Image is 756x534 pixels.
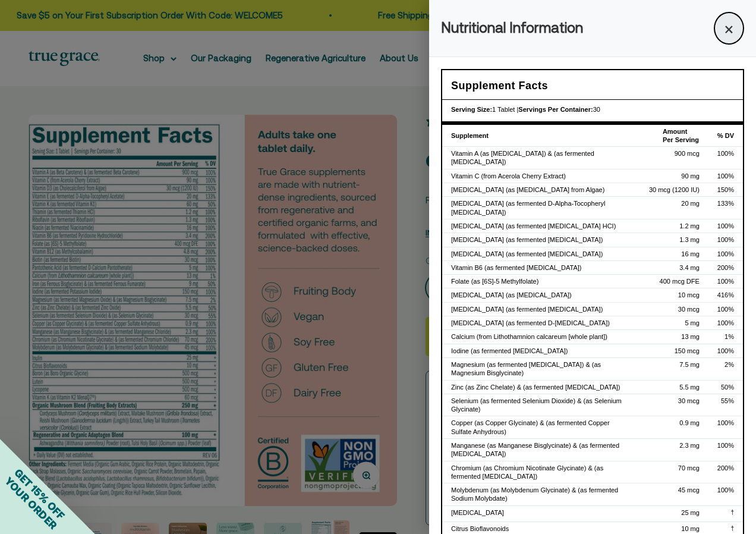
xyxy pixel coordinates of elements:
td: 200% [708,461,743,483]
span: 150 mcg [675,347,700,354]
div: [MEDICAL_DATA] (as fermented D-Alpha-Tocopheryl [MEDICAL_DATA]) [451,199,631,216]
div: Copper (as Copper Glycinate) & (as fermented Copper Sulfate Anhydrous) [451,419,631,436]
div: Vitamin C (from Acerola Cherry Extract) [451,172,631,180]
div: Vitamin B6 (as fermented [MEDICAL_DATA]) [451,263,631,272]
strong: Serving Size: [451,106,492,113]
td: 50% [708,380,743,394]
div: Citrus Bioflavonoids [451,524,631,533]
td: 100% [708,416,743,439]
span: 30 mcg [678,306,700,313]
td: 2% [708,357,743,380]
td: 200% [708,260,743,274]
div: Vitamin A (as [MEDICAL_DATA]) & (as fermented [MEDICAL_DATA]) [451,149,631,167]
td: 100% [708,247,743,260]
div: [MEDICAL_DATA] [451,508,631,517]
div: Iodine (as fermented [MEDICAL_DATA]) [451,347,631,355]
div: Manganese (as Manganese Bisglycinate) & (as fermented [MEDICAL_DATA]) [451,441,631,458]
span: 2.3 mg [679,442,700,449]
th: Amount Per Serving [640,125,708,147]
div: Calcium (from Lithothamnion calcareum [whole plant]) [451,332,631,341]
button: × [714,12,744,45]
td: 100% [708,316,743,330]
span: 0.9 mg [679,419,700,426]
td: 100% [708,344,743,357]
span: 900 mcg [675,150,700,157]
td: 100% [708,169,743,183]
span: 30 mcg [678,397,700,404]
span: 30 mcg (1200 IU) [649,186,700,193]
td: 100% [708,233,743,247]
td: 150% [708,183,743,197]
h3: Supplement Facts [451,77,734,95]
td: 100% [708,483,743,506]
td: 100% [708,302,743,316]
th: % DV [708,125,743,147]
td: 1% [708,330,743,344]
div: [MEDICAL_DATA] (as fermented [MEDICAL_DATA] HCI) [451,222,631,230]
td: 100% [708,275,743,288]
div: [MEDICAL_DATA] (as fermented D-[MEDICAL_DATA]) [451,319,631,327]
td: 416% [708,288,743,302]
span: GET 15% OFF [12,466,67,522]
span: † [730,525,734,532]
span: 400 mcg DFE [660,278,700,285]
td: 100% [708,147,743,169]
div: 1 Tablet | 30 [451,105,734,115]
span: 16 mg [681,250,700,257]
span: 70 mcg [678,464,700,472]
div: [MEDICAL_DATA] (as fermented [MEDICAL_DATA]) [451,235,631,244]
div: Folate (as [6S]-5 Methylfolate) [451,277,631,285]
div: Zinc (as Zinc Chelate) & (as fermented [MEDICAL_DATA]) [451,383,631,391]
td: 55% [708,394,743,416]
span: 5 mg [685,319,699,326]
span: 10 mcg [678,291,700,299]
span: 7.5 mg [679,361,700,368]
div: [MEDICAL_DATA] (as [MEDICAL_DATA] from Algae) [451,186,631,194]
td: 100% [708,219,743,233]
h2: Nutritional Information [441,17,583,39]
div: Selenium (as fermented Selenium Dioxide) & (as Selenium Glycinate) [451,397,631,414]
span: 5.5 mg [679,384,700,391]
span: YOUR ORDER [2,475,59,532]
span: 90 mg [681,172,700,180]
div: [MEDICAL_DATA] (as fermented [MEDICAL_DATA]) [451,305,631,313]
div: [MEDICAL_DATA] (as fermented [MEDICAL_DATA]) [451,250,631,258]
span: 1.2 mg [679,222,700,230]
span: 20 mg [681,200,700,207]
span: 25 mg [681,509,700,516]
div: Magnesium (as fermented [MEDICAL_DATA]) & (as Magnesium Bisglycinate) [451,360,631,378]
div: Chromium (as Chromium Nicotinate Glycinate) & (as fermented [MEDICAL_DATA]) [451,464,631,481]
th: Supplement [442,125,640,147]
strong: Servings Per Container: [518,106,593,113]
span: 13 mg [681,333,700,340]
div: [MEDICAL_DATA] (as [MEDICAL_DATA]) [451,291,631,299]
span: 3.4 mg [679,264,700,271]
span: † [730,509,734,516]
td: 100% [708,439,743,461]
span: 45 mcg [678,486,700,494]
div: Molybdenum (as Molybdenum Glycinate) & (as fermented Sodium Molybdate) [451,486,631,503]
td: 133% [708,197,743,219]
span: 10 mg [681,525,700,532]
span: 1.3 mg [679,236,700,243]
